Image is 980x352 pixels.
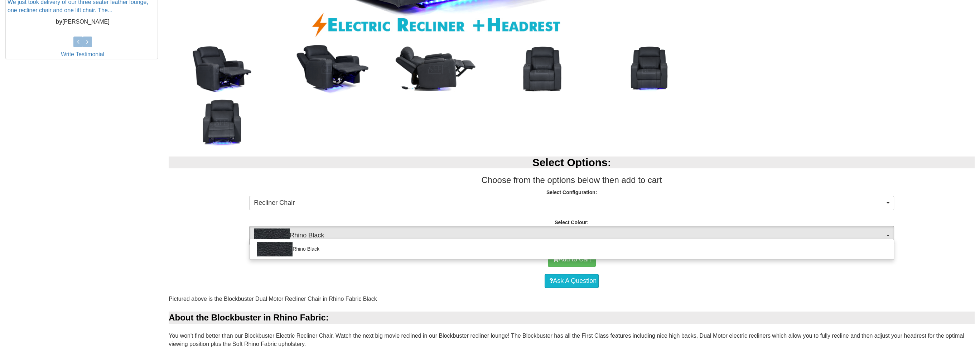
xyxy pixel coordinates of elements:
p: [PERSON_NAME] [8,18,158,26]
b: Select Options: [532,156,611,168]
div: About the Blockbuster in Rhino Fabric: [169,312,975,324]
img: Rhino Black [254,228,290,243]
a: Ask A Question [545,274,599,288]
button: Recliner Chair [249,196,894,210]
h3: Choose from the options below then add to cart [169,175,975,185]
button: Rhino BlackRhino Black [249,226,894,245]
strong: Select Configuration: [546,189,597,195]
a: Write Testimonial [61,51,104,57]
strong: Select Colour: [555,220,589,225]
a: Rhino Black [250,241,894,257]
b: by [55,19,62,25]
span: Recliner Chair [254,198,885,208]
span: Rhino Black [254,228,885,243]
img: Rhino Black [257,242,293,256]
